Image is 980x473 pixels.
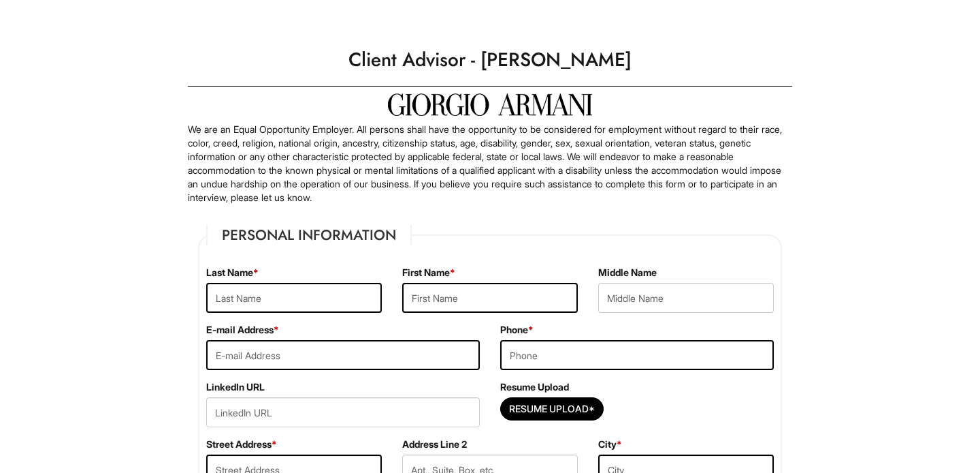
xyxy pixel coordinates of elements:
h1: Client Advisor - [PERSON_NAME] [181,41,799,79]
label: Middle Name [598,266,657,279]
label: Address Line 2 [402,438,467,451]
label: First Name [402,266,455,279]
input: E-mail Address [206,340,480,370]
input: Last Name [206,283,382,313]
label: E-mail Address [206,323,279,337]
input: First Name [402,283,578,313]
label: Street Address [206,438,277,451]
input: Middle Name [598,283,774,313]
label: Phone [500,323,534,337]
p: We are an Equal Opportunity Employer. All persons shall have the opportunity to be considered for... [188,123,792,204]
label: LinkedIn URL [206,380,265,394]
legend: Personal Information [206,225,412,245]
button: Resume Upload*Resume Upload* [500,397,604,421]
input: LinkedIn URL [206,397,480,427]
label: City [598,438,622,451]
img: Giorgio Armani [388,93,592,116]
label: Last Name [206,266,259,279]
label: Resume Upload [500,380,569,394]
input: Phone [500,340,774,370]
